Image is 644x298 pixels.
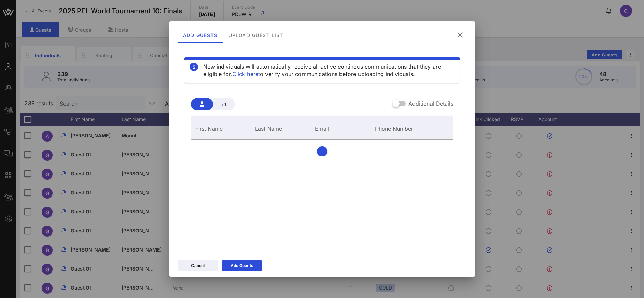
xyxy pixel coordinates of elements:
a: Click here [232,71,258,77]
span: +1 [218,101,229,107]
button: +1 [213,98,235,110]
button: Add Guests [222,260,262,271]
div: Upload Guest List [223,27,289,43]
div: Add Guests [178,27,223,43]
div: New individuals will automatically receive all active continous communications that they are elig... [203,63,455,78]
div: Cancel [191,262,205,269]
label: Additional Details [408,100,453,107]
button: Cancel [178,260,218,271]
div: Add Guests [231,262,253,269]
